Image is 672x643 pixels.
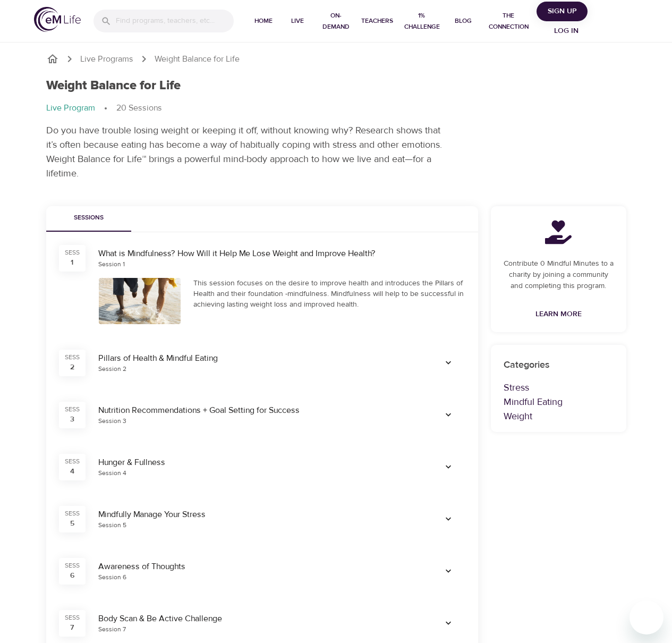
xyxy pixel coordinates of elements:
[98,625,126,634] div: Session 7
[65,457,80,466] div: SESS
[537,2,588,21] button: Sign Up
[80,53,133,65] a: Live Programs
[70,518,74,529] div: 5
[53,213,125,224] span: Sessions
[70,466,74,477] div: 4
[504,395,614,409] p: Mindful Eating
[504,358,614,372] p: Categories
[116,102,162,114] p: 20 Sessions
[34,7,81,32] img: logo
[504,258,614,292] p: Contribute 0 Mindful Minutes to a charity by joining a community and completing this program.
[98,365,126,374] div: Session 2
[65,509,80,518] div: SESS
[155,53,240,65] p: Weight Balance for Life
[65,405,80,414] div: SESS
[319,10,353,32] span: On-Demand
[545,24,588,38] span: Log in
[98,260,125,269] div: Session 1
[71,257,73,268] div: 1
[361,15,393,27] span: Teachers
[98,509,419,521] div: Mindfully Manage Your Stress
[46,102,95,114] p: Live Program
[98,521,126,530] div: Session 5
[65,561,80,570] div: SESS
[251,15,276,27] span: Home
[65,248,80,257] div: SESS
[535,308,582,321] span: Learn More
[98,404,419,417] div: Nutrition Recommendations + Goal Setting for Success
[70,362,74,373] div: 2
[70,622,74,633] div: 7
[98,573,127,582] div: Session 6
[65,613,80,622] div: SESS
[541,5,583,18] span: Sign Up
[450,15,476,27] span: Blog
[98,352,419,365] div: Pillars of Health & Mindful Eating
[98,613,419,625] div: Body Scan & Be Active Challenge
[630,600,664,634] iframe: Button to launch messaging window
[46,53,626,65] nav: breadcrumb
[285,15,310,27] span: Live
[46,102,626,115] nav: breadcrumb
[98,469,126,478] div: Session 4
[70,414,74,425] div: 3
[504,409,614,424] p: Weight
[98,456,419,469] div: Hunger & Fullness
[98,561,419,573] div: Awareness of Thoughts
[46,123,445,181] p: Do you have trouble losing weight or keeping it off, without knowing why? Research shows that it’...
[541,21,592,41] button: Log in
[531,304,586,324] a: Learn More
[484,10,532,32] span: The Connection
[46,78,181,94] h1: Weight Balance for Life
[193,278,465,310] div: This session focuses on the desire to improve health and introduces the Pillars of Health and the...
[98,248,465,260] div: What is Mindfulness? How Will it Help Me Lose Weight and Improve Health?
[65,353,80,362] div: SESS
[70,570,74,581] div: 6
[116,10,234,32] input: Find programs, teachers, etc...
[402,10,441,32] span: 1% Challenge
[98,417,126,426] div: Session 3
[504,380,614,395] p: Stress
